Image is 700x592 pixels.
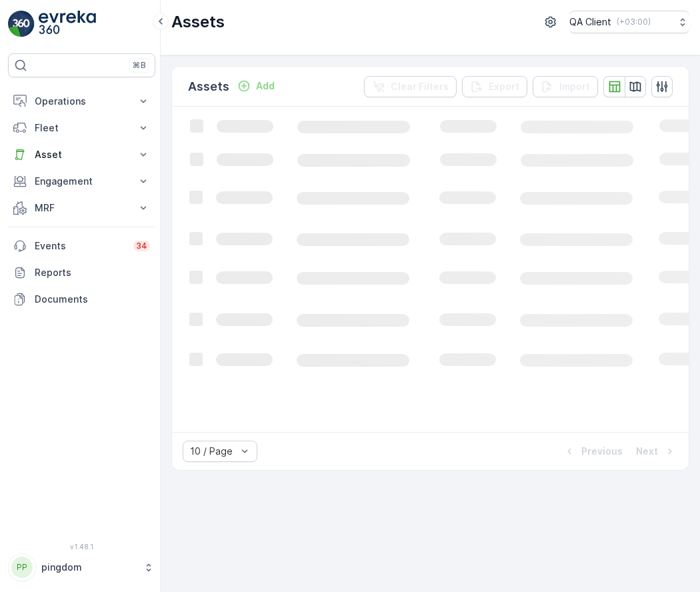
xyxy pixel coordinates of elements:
[8,141,155,168] button: Asset
[533,76,598,97] button: Import
[35,201,129,215] p: MRF
[232,78,280,94] button: Add
[35,266,150,279] p: Reports
[462,76,527,97] button: Export
[8,88,155,115] button: Operations
[581,445,623,458] p: Previous
[171,11,225,33] p: Assets
[8,259,155,286] a: Reports
[35,175,129,188] p: Engagement
[364,76,457,97] button: Clear Filters
[188,77,229,96] p: Assets
[8,11,35,37] img: logo
[133,60,146,71] p: ⌘B
[39,11,96,37] img: logo_light-DOdMpM7g.png
[8,233,155,259] a: Events34
[636,445,658,458] p: Next
[35,293,150,306] p: Documents
[489,80,519,93] p: Export
[8,543,155,551] span: v 1.48.1
[35,121,129,135] p: Fleet
[35,239,125,253] p: Events
[41,561,137,574] p: pingdom
[559,80,590,93] p: Import
[11,557,33,578] div: PP
[8,195,155,221] button: MRF
[136,241,147,251] p: 34
[256,79,275,93] p: Add
[35,95,129,108] p: Operations
[8,553,155,581] button: PPpingdom
[8,168,155,195] button: Engagement
[8,286,155,313] a: Documents
[569,15,611,29] p: QA Client
[569,11,689,33] button: QA Client(+03:00)
[391,80,449,93] p: Clear Filters
[561,443,624,459] button: Previous
[635,443,678,459] button: Next
[8,115,155,141] button: Fleet
[617,17,651,27] p: ( +03:00 )
[35,148,129,161] p: Asset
